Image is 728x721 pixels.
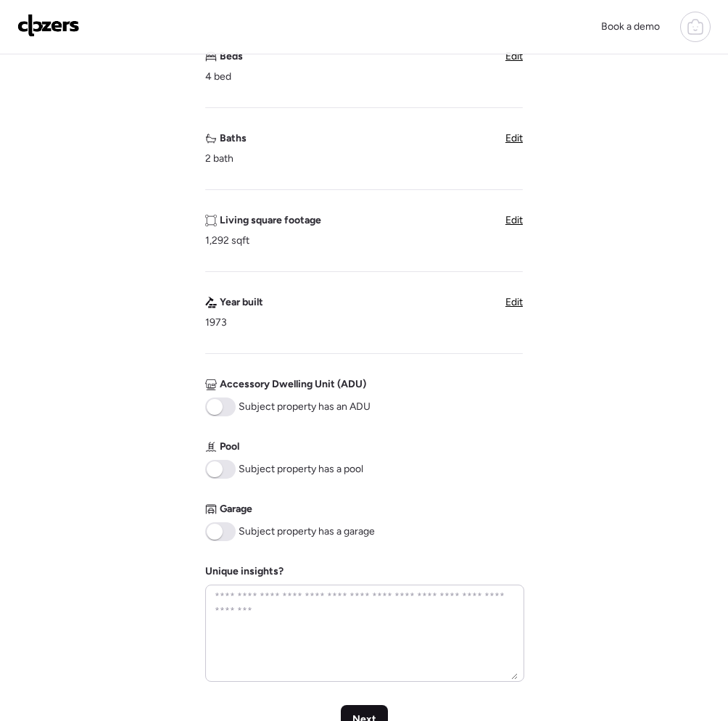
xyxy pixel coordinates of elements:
span: Living square footage [220,213,321,228]
img: Logo [17,14,80,37]
span: Edit [505,214,523,226]
span: Pool [220,440,239,454]
span: 4 bed [205,70,231,84]
span: Subject property has a garage [239,524,375,539]
span: Edit [505,50,523,62]
span: Subject property has an ADU [239,400,371,414]
span: Book a demo [601,20,660,33]
span: Edit [505,132,523,144]
span: Edit [505,296,523,308]
span: Accessory Dwelling Unit (ADU) [220,377,366,392]
label: Unique insights? [205,565,284,577]
span: 2 bath [205,152,233,166]
span: Year built [220,295,263,310]
span: Beds [220,49,243,64]
span: 1,292 sqft [205,234,249,248]
span: Baths [220,131,247,146]
span: 1973 [205,316,227,330]
span: Garage [220,502,252,516]
span: Subject property has a pool [239,462,363,477]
